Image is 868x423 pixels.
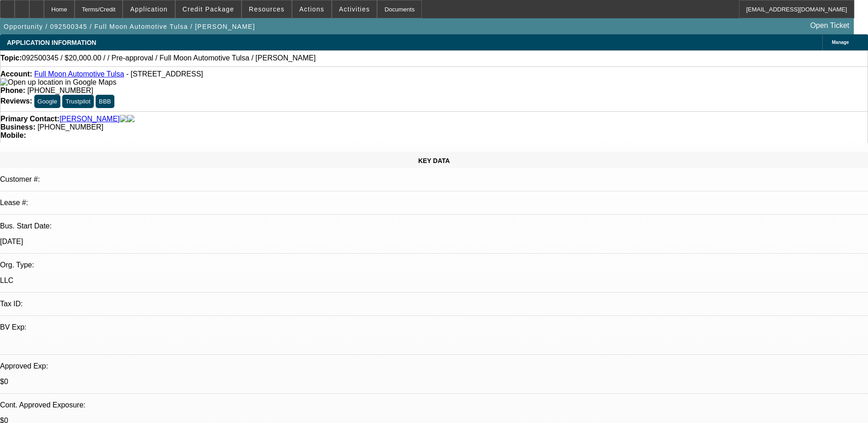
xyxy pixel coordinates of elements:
[183,5,234,13] span: Credit Package
[0,87,25,94] strong: Phone:
[249,5,285,13] span: Resources
[96,95,114,108] button: BBB
[22,54,316,62] span: 092500345 / $20,000.00 / / Pre-approval / Full Moon Automotive Tulsa / [PERSON_NAME]
[34,95,60,108] button: Google
[0,70,32,78] strong: Account:
[807,18,853,33] a: Open Ticket
[0,78,116,87] img: Open up location in Google Maps
[0,78,116,86] a: View Google Maps
[832,40,849,45] span: Manage
[0,123,35,131] strong: Business:
[299,5,324,13] span: Actions
[0,115,59,123] strong: Primary Contact:
[339,5,370,13] span: Activities
[292,0,331,18] button: Actions
[34,70,124,78] a: Full Moon Automotive Tulsa
[130,5,167,13] span: Application
[120,115,127,123] img: facebook-icon.png
[0,131,26,139] strong: Mobile:
[59,115,120,123] a: [PERSON_NAME]
[126,70,203,78] span: - [STREET_ADDRESS]
[176,0,241,18] button: Credit Package
[127,115,135,123] img: linkedin-icon.png
[62,95,93,108] button: Trustpilot
[4,23,255,30] span: Opportunity / 092500345 / Full Moon Automotive Tulsa / [PERSON_NAME]
[332,0,377,18] button: Activities
[418,157,450,164] span: KEY DATA
[0,54,22,62] strong: Topic:
[7,39,96,46] span: APPLICATION INFORMATION
[0,97,32,105] strong: Reviews:
[242,0,291,18] button: Resources
[123,0,174,18] button: Application
[27,87,93,94] span: [PHONE_NUMBER]
[38,123,103,131] span: [PHONE_NUMBER]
